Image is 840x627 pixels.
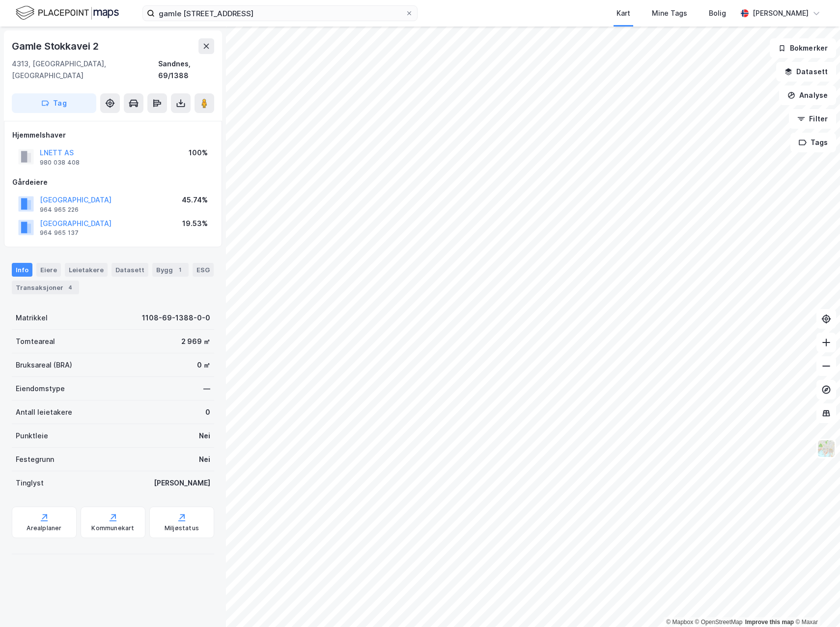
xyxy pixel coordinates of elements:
div: Bruksareal (BRA) [16,359,72,371]
div: 980 038 408 [40,159,80,167]
div: Mine Tags [652,7,687,19]
div: Bygg [152,263,189,277]
button: Datasett [776,62,836,82]
div: Transaksjoner [12,281,79,294]
a: OpenStreetMap [695,619,743,626]
div: 2 969 ㎡ [181,336,210,347]
div: Tomteareal [16,336,55,347]
div: 0 [205,406,210,418]
div: [PERSON_NAME] [154,477,210,489]
div: ESG [193,263,214,277]
a: Mapbox [666,619,693,626]
div: Antall leietakere [16,406,72,418]
div: 4 [65,283,75,292]
div: 1108-69-1388-0-0 [142,312,210,324]
input: Søk på adresse, matrikkel, gårdeiere, leietakere eller personer [155,6,405,21]
div: Leietakere [65,263,108,277]
div: Gårdeiere [12,176,214,188]
div: Sandnes, 69/1388 [158,58,214,82]
button: Bokmerker [770,38,836,58]
img: logo.f888ab2527a4732fd821a326f86c7f29.svg [16,4,119,22]
div: — [203,383,210,395]
div: Kart [616,7,630,19]
div: Kontrollprogram for chat [791,580,840,627]
div: 964 965 137 [40,229,79,237]
div: Punktleie [16,430,48,442]
a: Improve this map [745,619,794,626]
div: Hjemmelshaver [12,129,214,141]
div: Festegrunn [16,454,54,465]
div: Nei [199,454,210,465]
div: 45.74% [182,194,208,206]
div: [PERSON_NAME] [753,7,809,19]
div: 19.53% [182,218,208,229]
button: Tags [790,133,836,152]
div: Datasett [112,263,148,277]
button: Analyse [779,85,836,105]
div: 100% [189,147,208,159]
div: Info [12,263,32,277]
div: Miljøstatus [165,524,199,532]
div: Arealplaner [27,524,61,532]
div: Gamle Stokkavei 2 [12,38,101,54]
div: Nei [199,430,210,442]
div: 0 ㎡ [197,359,210,371]
div: Bolig [709,7,726,19]
iframe: Chat Widget [791,580,840,627]
div: Tinglyst [16,477,44,489]
img: Z [817,439,836,458]
div: 1 [175,265,185,275]
button: Tag [12,93,96,113]
div: Eiere [36,263,61,277]
button: Filter [789,109,836,129]
div: Eiendomstype [16,383,65,395]
div: 4313, [GEOGRAPHIC_DATA], [GEOGRAPHIC_DATA] [12,58,158,82]
div: Kommunekart [91,524,134,532]
div: Matrikkel [16,312,48,324]
div: 964 965 226 [40,206,79,214]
